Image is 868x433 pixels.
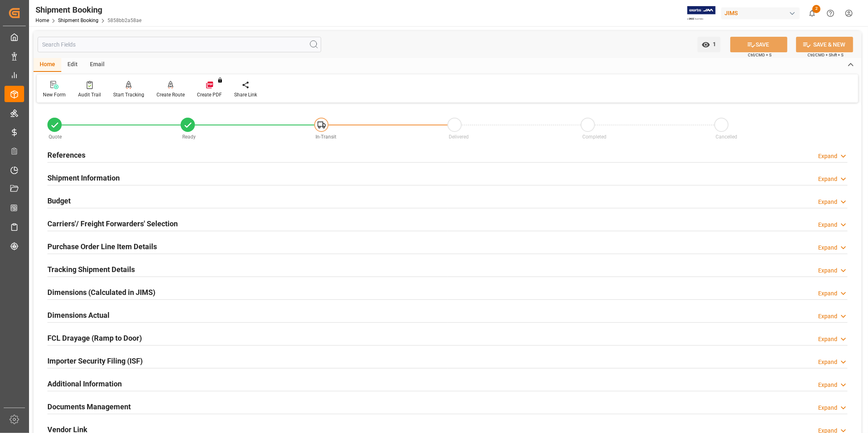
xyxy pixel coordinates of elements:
[716,134,737,140] span: Cancelled
[687,6,716,20] img: Exertis%20JAM%20-%20Email%20Logo.jpg_1722504956.jpg
[36,4,141,16] div: Shipment Booking
[157,91,185,98] div: Create Route
[818,335,837,344] div: Expand
[47,287,155,298] h2: Dimensions (Calculated in JIMS)
[730,37,787,52] button: SAVE
[61,58,84,72] div: Edit
[748,52,772,58] span: Ctrl/CMD + S
[47,150,85,161] h2: References
[47,333,142,344] h2: FCL Drayage (Ramp to Door)
[818,266,837,275] div: Expand
[47,241,157,252] h2: Purchase Order Line Item Details
[47,218,178,229] h2: Carriers'/ Freight Forwarders' Selection
[818,243,837,252] div: Expand
[78,91,101,98] div: Audit Trail
[84,58,111,72] div: Email
[812,5,821,13] span: 2
[808,52,843,58] span: Ctrl/CMD + Shift + S
[818,289,837,298] div: Expand
[818,381,837,389] div: Expand
[113,91,144,98] div: Start Tracking
[818,175,837,183] div: Expand
[34,58,61,72] div: Home
[803,4,821,22] button: show 2 new notifications
[818,152,837,161] div: Expand
[182,134,196,140] span: Ready
[47,378,122,389] h2: Additional Information
[796,37,853,52] button: SAVE & NEW
[49,134,62,140] span: Quote
[582,134,606,140] span: Completed
[38,37,321,52] input: Search Fields
[43,91,66,98] div: New Form
[821,4,840,22] button: Help Center
[818,221,837,229] div: Expand
[721,5,803,21] button: JIMS
[315,134,336,140] span: In-Transit
[47,195,71,206] h2: Budget
[818,312,837,321] div: Expand
[449,134,469,140] span: Delivered
[721,7,800,19] div: JIMS
[58,18,98,23] a: Shipment Booking
[36,18,49,23] a: Home
[698,37,720,52] button: open menu
[710,41,716,47] span: 1
[47,264,135,275] h2: Tracking Shipment Details
[47,310,110,321] h2: Dimensions Actual
[818,198,837,206] div: Expand
[234,91,257,98] div: Share Link
[818,404,837,412] div: Expand
[47,355,143,366] h2: Importer Security Filing (ISF)
[47,401,131,412] h2: Documents Management
[818,358,837,366] div: Expand
[47,172,120,183] h2: Shipment Information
